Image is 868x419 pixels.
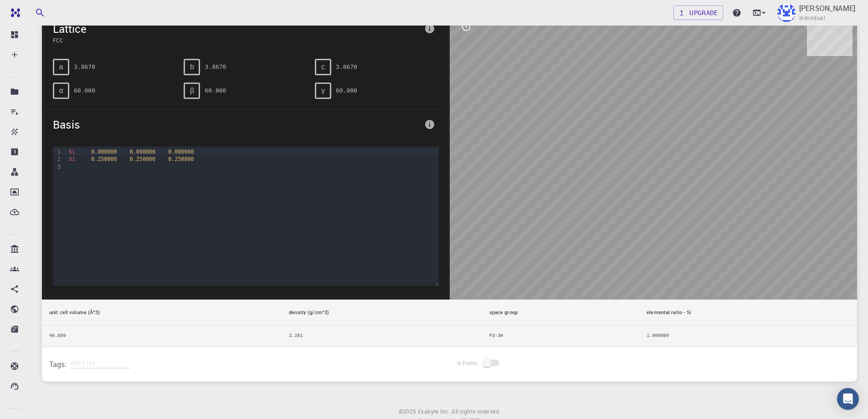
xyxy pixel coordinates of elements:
[7,8,20,17] img: logo
[53,148,62,155] div: 1
[168,156,194,162] span: 0.250000
[53,36,421,44] span: FCC
[69,149,75,155] span: Si
[421,115,439,134] button: info
[91,149,117,155] span: 0.000000
[130,156,155,162] span: 0.250000
[53,21,421,36] span: Lattice
[168,149,194,155] span: 0.000000
[53,155,62,163] div: 2
[205,83,226,98] pre: 60.000
[639,300,857,326] th: elemental ratio - Si
[482,300,640,326] th: space group
[452,407,500,416] span: All rights reserved.
[282,325,482,347] td: 2.281
[482,325,640,347] td: Fd-3m
[42,300,282,326] th: unit cell volume (Å^3)
[777,4,796,22] img: Efthimios Gkionis
[16,6,65,15] span: Υποστήριξη
[418,408,450,415] span: Exabyte Inc.
[91,156,117,162] span: 0.250000
[457,359,478,367] span: Is Public
[130,149,155,155] span: 0.000000
[59,87,63,95] span: α
[673,5,723,20] a: Upgrade
[74,83,95,98] pre: 60.000
[74,59,95,75] pre: 3.8670
[282,300,482,326] th: density (g/cm^3)
[321,63,325,71] span: c
[53,163,62,171] div: 3
[205,59,226,75] pre: 3.8670
[69,156,75,162] span: Si
[399,407,418,416] span: © 2025
[59,63,63,71] span: a
[421,20,439,38] button: info
[190,87,194,95] span: β
[837,388,859,410] div: Open Intercom Messenger
[321,87,325,95] span: γ
[71,357,130,368] input: Add a tag
[336,83,357,98] pre: 60.000
[53,117,421,132] span: Basis
[799,14,825,23] span: Individual
[418,407,450,416] a: Exabyte Inc.
[190,63,194,71] span: b
[49,354,71,371] h6: Tags:
[799,3,855,14] p: [PERSON_NAME]
[639,325,857,347] td: 1.000000
[42,325,282,347] td: 40.889
[336,59,357,75] pre: 3.8670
